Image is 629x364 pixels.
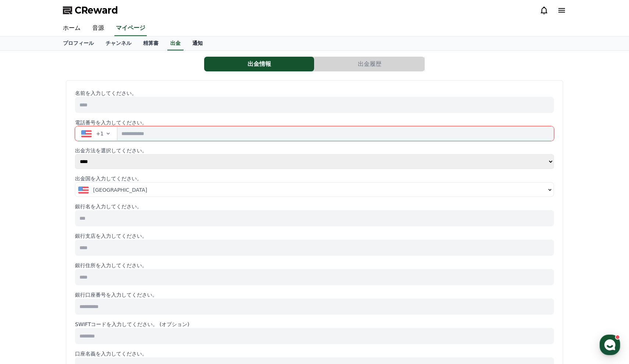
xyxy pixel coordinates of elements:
[75,232,554,240] p: 銀行支店を入力してください。
[96,130,104,137] span: +1
[57,21,86,36] a: ホーム
[114,21,147,36] a: マイページ
[49,233,95,252] a: チャット
[137,36,164,50] a: 精算書
[86,21,110,36] a: 音源
[75,89,554,97] p: 名前を入力してください。
[2,233,49,252] a: ホーム
[95,233,141,252] a: 設定
[75,4,118,16] span: CReward
[75,291,554,298] p: 銀行口座番号を入力してください。
[75,175,554,182] p: 出金国を入力してください。
[167,36,184,50] a: 出金
[75,119,554,126] p: 電話番号を入力してください。
[63,4,118,16] a: CReward
[314,57,425,71] a: 出金履歴
[75,262,554,269] p: 銀行住所を入力してください。
[93,186,147,194] span: [GEOGRAPHIC_DATA]
[75,321,554,328] p: SWIFTコードを入力してください。 (オプション)
[75,147,554,154] p: 出金方法を選択してください。
[19,244,32,250] span: ホーム
[100,36,137,50] a: チャンネル
[63,245,81,251] span: チャット
[204,57,314,71] button: 出金情報
[186,36,209,50] a: 通知
[314,57,424,71] button: 出金履歴
[57,36,100,50] a: プロフィール
[114,244,122,250] span: 設定
[75,203,554,210] p: 銀行名を入力してください。
[75,350,554,357] p: 口座名義を入力してください。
